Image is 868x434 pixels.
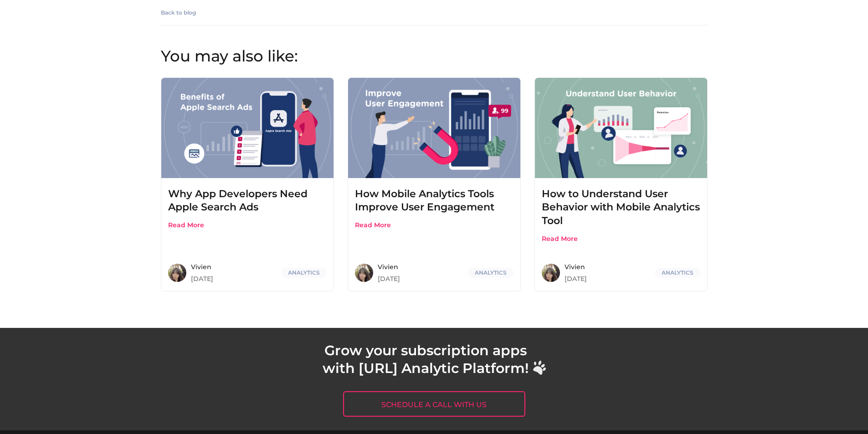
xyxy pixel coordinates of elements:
[161,48,708,64] h2: You may also like:
[191,264,277,270] span: Vivien
[168,221,204,229] button: Read More
[343,391,525,417] a: Schedule a call with us
[161,77,334,291] a: Why App Developers Need Apple Search AdsRead MoreVivien[DATE]Analytics
[355,221,391,229] button: Read More
[378,276,463,282] span: [DATE]
[542,187,700,228] div: How to Understand User Behavior with Mobile Analytics Tool
[161,78,334,178] img: 7a160fbb-b2a1-4174-b5f1-cd112d08e7db.png
[168,264,186,282] img: vivien.jpg
[565,276,650,282] span: [DATE]
[191,276,277,282] span: [DATE]
[323,342,529,360] p: Grow your subscription apps
[161,9,196,16] a: Back to blog
[534,77,708,291] a: How to Understand User Behavior with Mobile Analytics ToolRead MoreVivien[DATE]Analytics
[565,264,650,270] span: Vivien
[542,235,578,243] button: Read More
[281,268,327,278] span: Analytics
[348,78,520,178] img: 961b6bd9-7d1a-4441-b9bb-9eb451fc956c.png
[355,187,514,214] div: How Mobile Analytics Tools Improve User Engagement
[542,264,560,282] img: vivien.jpg
[535,78,707,178] img: 83f22672-5e08-4346-aa99-46784eaf377b.png
[323,359,529,378] p: with [URL] Analytic Platform!
[378,264,463,270] span: Vivien
[468,268,514,278] span: Analytics
[355,264,373,282] img: vivien.jpg
[655,268,700,278] span: Analytics
[168,187,327,214] div: Why App Developers Need Apple Search Ads
[348,77,521,291] a: How Mobile Analytics Tools Improve User EngagementRead MoreVivien[DATE]Analytics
